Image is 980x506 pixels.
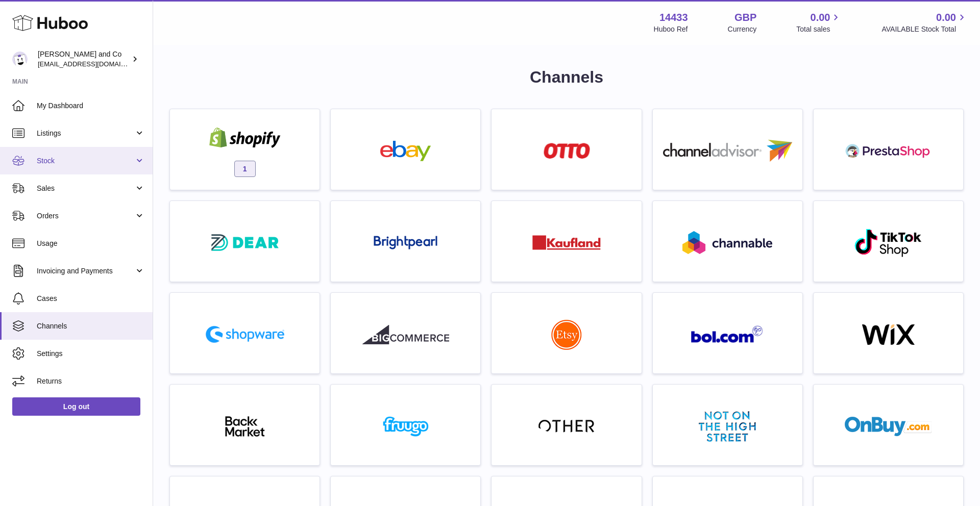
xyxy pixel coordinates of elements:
[37,101,145,111] span: My Dashboard
[654,24,688,34] div: Huboo Ref
[796,11,842,34] a: 0.00 Total sales
[699,411,756,442] img: notonthehighstreet
[663,140,792,162] img: roseta-channel-advisor
[544,143,590,159] img: roseta-otto
[169,66,964,88] h1: Channels
[845,324,932,345] img: wix
[845,416,932,437] img: onbuy
[819,390,958,460] a: onbuy
[37,349,145,359] span: Settings
[374,236,437,250] img: roseta-brightpearl
[37,239,145,248] span: Usage
[819,114,958,185] a: roseta-prestashop
[202,416,288,437] img: backmarket
[811,11,830,24] span: 0.00
[728,24,757,34] div: Currency
[691,325,764,343] img: roseta-bol
[38,60,150,68] span: [EMAIL_ADDRESS][DOMAIN_NAME]
[497,298,636,368] a: roseta-etsy
[37,129,134,138] span: Listings
[37,321,145,331] span: Channels
[175,298,314,368] a: roseta-shopware
[362,416,449,437] img: fruugo
[175,206,314,276] a: roseta-dear
[37,184,134,193] span: Sales
[12,52,28,67] img: kirsty@nossandco.com.au
[37,266,134,276] span: Invoicing and Payments
[538,419,595,434] img: other
[819,298,958,368] a: wix
[37,376,145,386] span: Returns
[37,156,134,166] span: Stock
[497,206,636,276] a: roseta-kaufland
[658,206,797,276] a: roseta-channable
[336,114,475,185] a: ebay
[551,319,582,350] img: roseta-etsy
[336,390,475,460] a: fruugo
[362,141,449,161] img: ebay
[336,206,475,276] a: roseta-brightpearl
[12,397,140,416] a: Log out
[532,235,601,250] img: roseta-kaufland
[854,228,923,258] img: roseta-tiktokshop
[497,390,636,460] a: other
[37,211,134,221] span: Orders
[208,231,282,254] img: roseta-dear
[175,390,314,460] a: backmarket
[175,114,314,185] a: shopify 1
[936,11,956,24] span: 0.00
[845,141,932,161] img: roseta-prestashop
[497,114,636,185] a: roseta-otto
[819,206,958,276] a: roseta-tiktokshop
[202,128,288,148] img: shopify
[38,49,130,69] div: [PERSON_NAME] and Co
[881,24,968,34] span: AVAILABLE Stock Total
[362,324,449,345] img: roseta-bigcommerce
[659,11,688,24] strong: 14433
[37,294,145,303] span: Cases
[234,161,256,177] span: 1
[658,114,797,185] a: roseta-channel-advisor
[796,24,842,34] span: Total sales
[658,298,797,368] a: roseta-bol
[881,11,968,34] a: 0.00 AVAILABLE Stock Total
[682,231,772,254] img: roseta-channable
[734,11,756,24] strong: GBP
[202,322,288,347] img: roseta-shopware
[336,298,475,368] a: roseta-bigcommerce
[658,390,797,460] a: notonthehighstreet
